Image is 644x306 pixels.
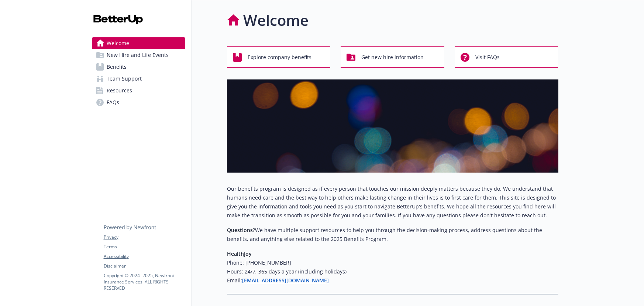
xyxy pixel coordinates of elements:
h6: Phone: [PHONE_NUMBER] [227,258,558,267]
span: New Hire and Life Events [107,49,169,61]
a: FAQs [92,96,185,108]
img: overview page banner [227,79,558,173]
span: Visit FAQs [475,50,500,64]
p: We have multiple support resources to help you through the decision-making process, address quest... [227,226,558,244]
button: Visit FAQs [455,46,558,68]
a: [EMAIL_ADDRESS][DOMAIN_NAME] [242,277,329,284]
a: Welcome [92,37,185,49]
span: Benefits [107,61,127,73]
span: Resources [107,85,132,96]
h6: Hours: 24/7, 365 days a year (including holidays)​ [227,267,558,276]
strong: Questions? [227,227,255,234]
h1: Welcome [243,9,309,31]
button: Explore company benefits [227,46,331,68]
a: Team Support [92,73,185,85]
a: Terms [104,244,185,250]
a: Privacy [104,234,185,241]
h6: Email: [227,276,558,285]
span: Welcome [107,37,129,49]
a: Benefits [92,61,185,73]
span: Team Support [107,73,142,85]
span: Get new hire information [361,50,424,64]
span: FAQs [107,96,119,108]
a: Accessibility [104,253,185,260]
a: Resources [92,85,185,96]
strong: HealthJoy [227,250,252,257]
a: Disclaimer [104,263,185,269]
span: Explore company benefits [248,50,311,64]
p: Our benefits program is designed as if every person that touches our mission deeply matters becau... [227,184,558,220]
a: New Hire and Life Events [92,49,185,61]
p: Copyright © 2024 - 2025 , Newfront Insurance Services, ALL RIGHTS RESERVED [104,272,185,291]
button: Get new hire information [341,46,444,68]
